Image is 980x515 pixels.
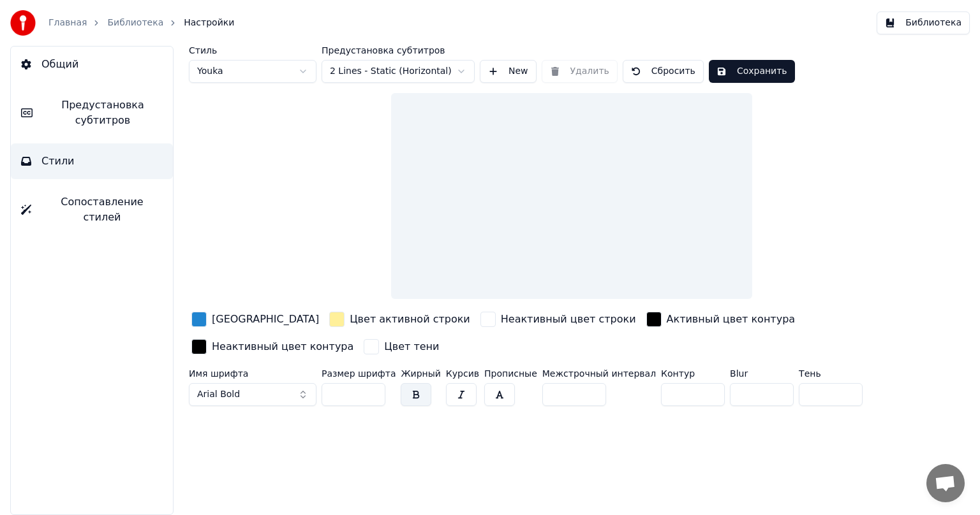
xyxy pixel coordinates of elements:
label: Blur [730,369,794,378]
label: Стиль [189,46,316,55]
button: Цвет активной строки [327,309,473,330]
button: New [480,60,537,83]
button: Сохранить [709,60,795,83]
div: [GEOGRAPHIC_DATA] [212,312,319,327]
img: youka [10,10,36,36]
div: Неактивный цвет контура [212,339,353,354]
button: Стили [11,143,173,179]
nav: breadcrumb [48,17,234,29]
span: Стили [41,154,75,169]
span: Настройки [184,17,234,29]
button: Библиотека [877,11,970,34]
label: Размер шрифта [322,369,396,378]
label: Имя шрифта [189,369,316,378]
button: Предустановка субтитров [11,87,173,138]
div: Відкритий чат [926,464,965,502]
div: Неактивный цвет строки [501,312,636,327]
div: Активный цвет контура [667,312,796,327]
button: Сопоставление стилей [11,184,173,235]
button: Цвет тени [361,337,442,357]
a: Главная [48,17,87,29]
div: Цвет активной строки [350,312,470,327]
button: Неактивный цвет строки [478,309,639,330]
button: Сбросить [623,60,704,83]
span: Предустановка субтитров [43,98,163,128]
button: Неактивный цвет контура [189,337,356,357]
span: Общий [41,57,78,72]
label: Жирный [401,369,440,378]
label: Тень [799,369,863,378]
a: Библиотека [107,17,163,29]
label: Контур [661,369,725,378]
span: Arial Bold [197,388,240,401]
div: Цвет тени [384,339,439,354]
button: [GEOGRAPHIC_DATA] [189,309,322,330]
label: Межстрочный интервал [542,369,656,378]
label: Предустановка субтитров [322,46,475,55]
label: Курсив [446,369,479,378]
button: Общий [11,47,173,82]
label: Прописные [484,369,537,378]
button: Активный цвет контура [644,309,798,330]
span: Сопоставление стилей [41,194,163,225]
